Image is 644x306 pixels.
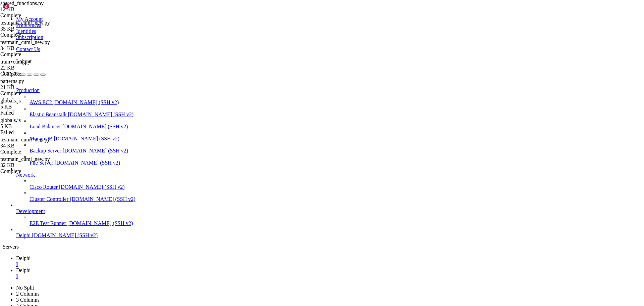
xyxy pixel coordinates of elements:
span: shared_functions.py [0,0,67,12]
span: patterns.py [0,78,24,84]
span: shared_functions.py [0,0,44,6]
span: patterns.py [0,78,67,90]
div: 5 KB [0,104,67,110]
span: train_cuml.py [0,59,67,71]
span: testmain_cuml_new.py [0,20,50,26]
span: testmain_cuml_new.py [0,137,50,142]
span: testmain_cuml_new.py [0,137,67,149]
span: testmain_cuml_new.py [0,156,50,162]
span: testmain_cuml_new.py [0,156,67,168]
div: 32 KB [0,162,67,168]
div: Complete [0,51,67,57]
div: Complete [0,12,67,18]
div: 12 KB [0,6,67,12]
div: Complete [0,71,67,77]
span: train_cuml.py [0,59,30,64]
div: 22 KB [0,65,67,71]
div: Complete [0,168,67,174]
span: globals.js [0,98,21,103]
div: 5 KB [0,123,67,129]
div: Failed [0,110,67,116]
div: Complete [0,32,67,38]
div: 35 KB [0,26,67,32]
div: 21 KB [0,84,67,90]
span: globals.js [0,98,67,110]
div: Complete [0,90,67,96]
div: Failed [0,129,67,135]
div: 34 KB [0,143,67,149]
div: Complete [0,149,67,155]
span: testmain_cuml_new.py [0,39,67,51]
span: testmain_cuml_new.py [0,20,67,32]
span: globals.js [0,117,67,129]
span: testmain_cuml_new.py [0,39,50,45]
span: globals.js [0,117,21,123]
div: 34 KB [0,45,67,51]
